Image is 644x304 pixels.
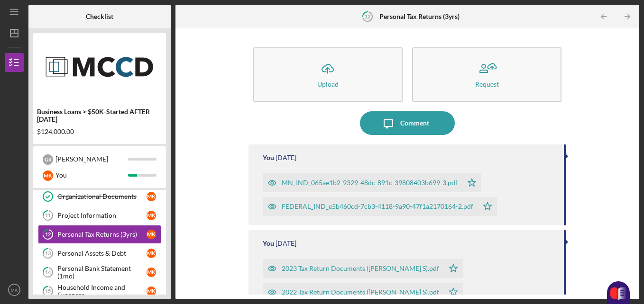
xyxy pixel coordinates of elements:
div: M K [147,286,156,296]
div: Project Information [57,212,147,219]
div: M K [147,192,156,201]
div: 2022 Tax Return Documents ([PERSON_NAME] S).pdf [282,288,439,296]
button: MN_IND_065ae1b2-9329-48dc-891c-39808403b699-3.pdf [263,173,481,192]
a: 11Project InformationMK [38,206,161,225]
tspan: 14 [45,269,51,276]
button: Comment [360,111,455,135]
a: 13Personal Assets & DebtMK [38,244,161,263]
div: Personal Tax Returns (3yrs) [57,231,147,238]
div: Business Loans > $50K-Started AFTER [DATE] [37,108,162,123]
div: You [263,240,274,247]
div: G R [43,154,53,165]
div: You [55,167,128,183]
a: 15Household Income and ExpensesMK [38,282,161,301]
button: FEDERAL_IND_e5b460cd-7cb3-4118-9a90-47f1a2170164-2.pdf [263,197,497,216]
div: M K [147,249,156,258]
text: MK [11,287,18,293]
div: M K [147,211,156,220]
tspan: 13 [45,250,51,257]
div: Upload [317,80,339,88]
img: Product logo [33,38,166,95]
button: MK [5,280,24,299]
b: Checklist [86,13,113,20]
div: FEDERAL_IND_e5b460cd-7cb3-4118-9a90-47f1a2170164-2.pdf [282,203,473,210]
div: [PERSON_NAME] [55,151,128,167]
a: 14Personal Bank Statement (1mo)MK [38,263,161,282]
div: MN_IND_065ae1b2-9329-48dc-891c-39808403b699-3.pdf [282,179,458,187]
div: M K [43,170,53,181]
button: 2023 Tax Return Documents ([PERSON_NAME] S).pdf [263,259,463,278]
div: Organizational Documents [57,193,147,200]
div: Request [475,80,499,88]
div: You [263,154,274,161]
button: Upload [253,47,403,102]
a: 12Personal Tax Returns (3yrs)MK [38,225,161,244]
tspan: 15 [45,288,51,295]
div: Personal Assets & Debt [57,250,147,257]
time: 2025-09-20 21:50 [276,240,296,247]
button: Request [412,47,561,102]
tspan: 12 [45,232,51,238]
time: 2025-09-22 19:51 [276,154,296,161]
tspan: 11 [45,213,51,219]
div: 2023 Tax Return Documents ([PERSON_NAME] S).pdf [282,265,439,272]
div: M K [147,268,156,277]
div: $124,000.00 [37,128,162,135]
a: Organizational DocumentsMK [38,187,161,206]
div: Comment [400,111,429,135]
button: 2022 Tax Return Documents ([PERSON_NAME] S).pdf [263,283,463,302]
div: M K [147,230,156,239]
div: Personal Bank Statement (1mo) [57,265,147,280]
b: Personal Tax Returns (3yrs) [379,13,460,20]
tspan: 12 [364,13,370,19]
div: Household Income and Expenses [57,284,147,299]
